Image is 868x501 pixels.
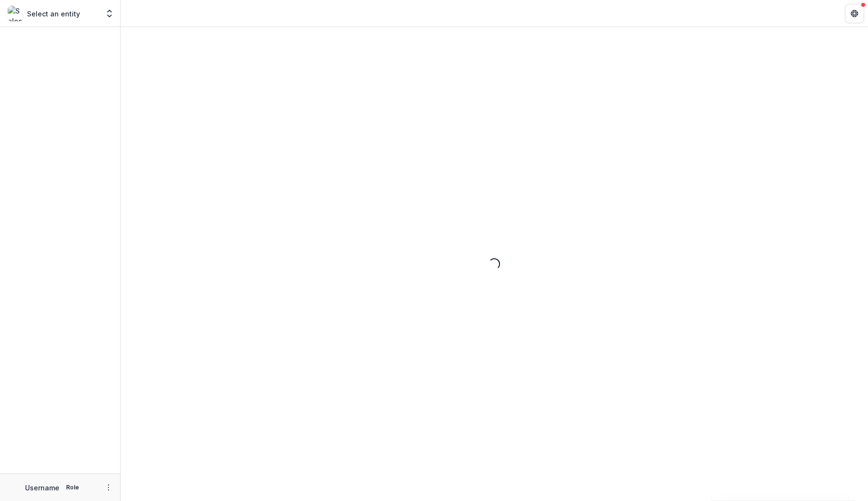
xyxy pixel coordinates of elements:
[103,4,116,23] button: Open entity switcher
[845,4,864,23] button: Get Help
[63,483,82,492] p: Role
[27,9,80,19] p: Select an entity
[103,482,114,493] button: More
[25,483,59,493] p: Username
[8,6,23,21] img: Select an entity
